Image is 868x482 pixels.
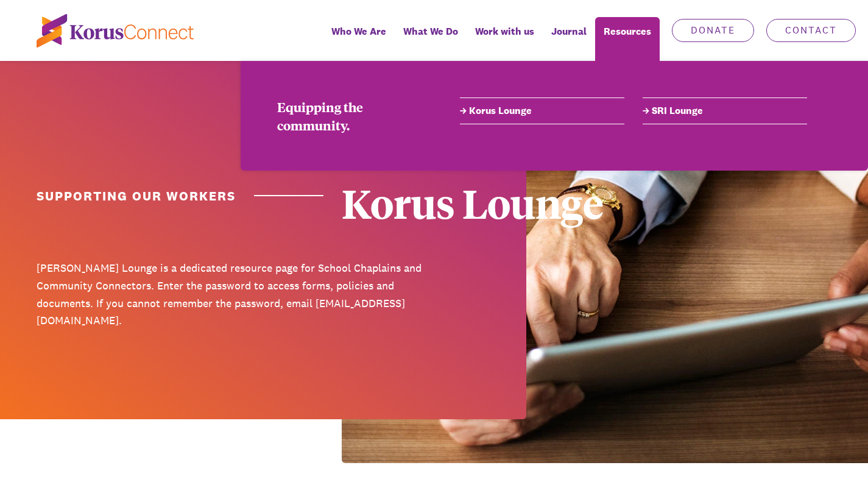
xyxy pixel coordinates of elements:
[543,17,595,61] a: Journal
[331,23,386,40] span: Who We Are
[467,17,543,61] a: Work with us
[277,97,423,134] div: Equipping the community.
[37,187,323,205] h1: Supporting Our Workers
[342,183,730,223] div: Korus Lounge
[323,17,395,61] a: Who We Are
[672,19,754,42] a: Donate
[475,23,534,40] span: Work with us
[551,23,587,40] span: Journal
[37,260,425,330] p: [PERSON_NAME] Lounge is a dedicated resource page for School Chaplains and Community Connectors. ...
[766,19,856,42] a: Contact
[403,23,458,40] span: What We Do
[595,17,660,61] div: Resources
[395,17,467,61] a: What We Do
[643,104,807,118] a: SRI Lounge
[37,14,194,48] img: korus-connect%2Fc5177985-88d5-491d-9cd7-4a1febad1357_logo.svg
[460,104,624,118] a: Korus Lounge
